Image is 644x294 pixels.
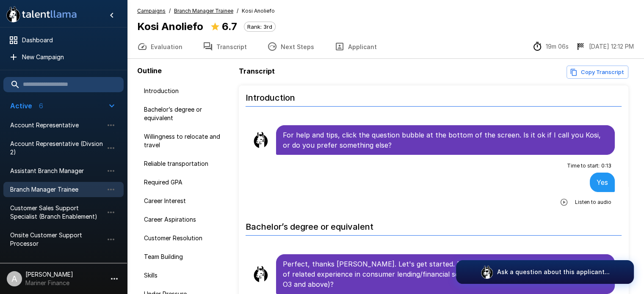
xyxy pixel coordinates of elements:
[144,253,229,261] span: Team Building
[144,234,229,242] span: Customer Resolution
[497,268,610,276] p: Ask a question about this applicant...
[127,35,193,58] button: Evaluation
[137,231,235,246] div: Customer Resolution
[137,20,203,33] b: Kosi Anoliefo
[546,42,569,51] p: 19m 06s
[193,35,257,58] button: Transcript
[589,42,634,51] p: [DATE] 12:12 PM
[575,41,634,52] div: The date and time when the interview was completed
[144,159,229,168] span: Reliable transportation
[144,105,229,122] span: Bachelor’s degree or equivalent
[144,215,229,224] span: Career Aspirations
[567,66,628,79] button: Copy transcript
[246,213,622,236] h6: Bachelor’s degree or equivalent
[137,102,235,126] div: Bachelor’s degree or equivalent
[144,197,229,205] span: Career Interest
[283,259,608,289] p: Perfect, thanks [PERSON_NAME]. Let's get started. Do you have a bachelor’s degree, four years of ...
[137,66,162,75] b: Outline
[137,193,235,209] div: Career Interest
[144,271,229,280] span: Skills
[597,177,608,187] p: Yes
[246,84,622,107] h6: Introduction
[575,198,611,206] span: Listen to audio
[137,83,235,99] div: Introduction
[137,8,166,14] u: Campaigns
[480,265,494,279] img: logo_glasses@2x.png
[456,260,634,284] button: Ask a question about this applicant...
[169,7,171,15] span: /
[174,8,233,14] u: Branch Manager Trainee
[242,7,275,15] span: Kosi Anoliefo
[532,41,569,52] div: The time between starting and completing the interview
[144,87,229,95] span: Introduction
[239,67,275,75] b: Transcript
[137,156,235,171] div: Reliable transportation
[601,162,611,170] span: 0 : 13
[137,212,235,227] div: Career Aspirations
[137,129,235,153] div: Willingness to relocate and travel
[283,130,608,150] p: For help and tips, click the question bubble at the bottom of the screen. Is it ok if I call you ...
[137,175,235,190] div: Required GPA
[137,268,235,283] div: Skills
[137,249,235,264] div: Team Building
[324,35,387,58] button: Applicant
[144,178,229,187] span: Required GPA
[252,266,269,283] img: llama_clean.png
[567,162,600,170] span: Time to start :
[222,20,237,33] b: 6.7
[244,23,275,30] span: Rank: 3rd
[252,132,269,148] img: llama_clean.png
[144,132,229,149] span: Willingness to relocate and travel
[237,7,238,15] span: /
[257,35,324,58] button: Next Steps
